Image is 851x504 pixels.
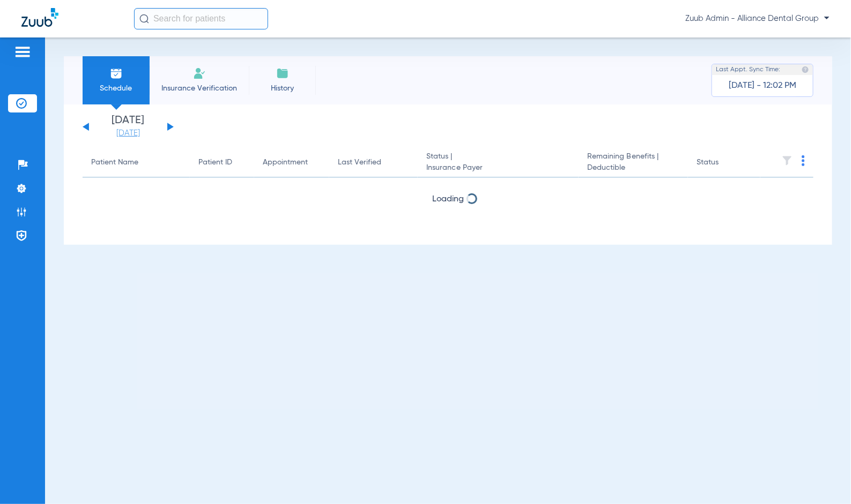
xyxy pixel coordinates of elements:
[198,157,246,168] div: Patient ID
[802,66,809,73] img: last sync help info
[263,157,308,168] div: Appointment
[193,67,206,80] img: Manual Insurance Verification
[91,157,181,168] div: Patient Name
[158,83,241,94] span: Insurance Verification
[426,162,570,174] span: Insurance Payer
[579,148,688,178] th: Remaining Benefits |
[802,155,805,166] img: group-dot-blue.svg
[716,64,780,75] span: Last Appt. Sync Time:
[21,8,58,27] img: Zuub Logo
[338,157,409,168] div: Last Verified
[688,148,760,178] th: Status
[134,8,268,29] input: Search for patients
[338,157,381,168] div: Last Verified
[418,148,579,178] th: Status |
[782,155,793,166] img: filter.svg
[14,46,31,58] img: hamburger-icon
[139,14,149,24] img: Search Icon
[587,162,679,174] span: Deductible
[110,67,123,80] img: Schedule
[96,115,160,139] li: [DATE]
[276,67,289,80] img: History
[263,157,321,168] div: Appointment
[198,157,232,168] div: Patient ID
[685,13,830,24] span: Zuub Admin - Alliance Dental Group
[91,157,138,168] div: Patient Name
[91,83,142,94] span: Schedule
[96,128,160,139] a: [DATE]
[257,83,308,94] span: History
[432,195,464,204] span: Loading
[729,80,796,91] span: [DATE] - 12:02 PM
